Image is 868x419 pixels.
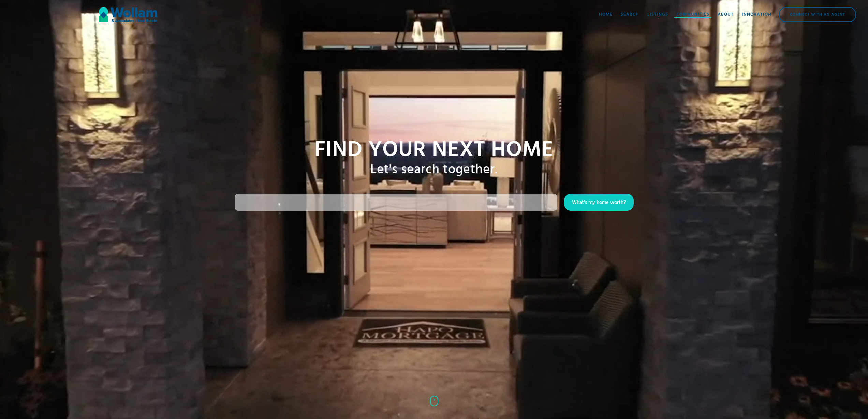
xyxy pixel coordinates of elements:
[713,4,738,25] a: About
[738,4,776,25] a: Innovation
[647,11,668,18] div: Listings
[621,11,639,18] div: Search
[742,11,771,18] div: Innovation
[370,162,498,178] h1: Let's search together.
[599,11,613,18] div: Home
[672,4,713,25] a: Communities
[718,11,734,18] div: About
[564,194,634,211] a: What's my home worth?
[676,11,709,18] div: Communities
[643,4,672,25] a: Listings
[99,4,158,25] a: home
[595,4,617,25] a: Home
[779,7,856,22] a: Connect with an Agent
[780,8,855,21] div: Connect with an Agent
[617,4,643,25] a: Search
[314,139,554,162] h1: Find your NExt home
